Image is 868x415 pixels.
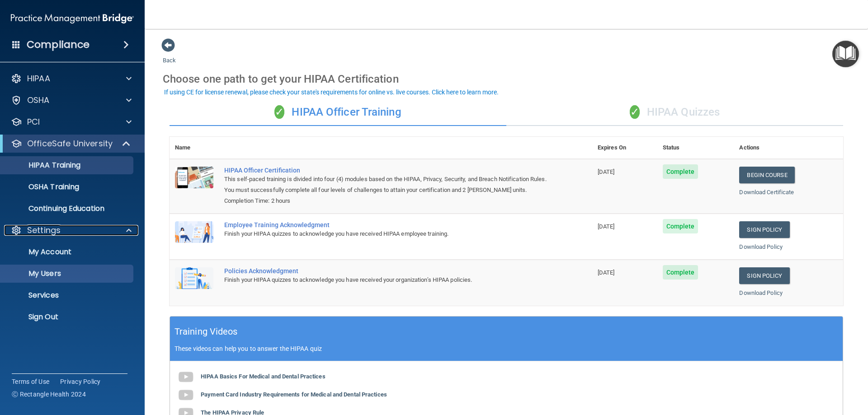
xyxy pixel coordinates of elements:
[739,189,794,196] a: Download Certificate
[27,138,113,149] p: OfficeSafe University
[27,225,61,236] p: Settings
[163,66,850,92] div: Choose one path to get your HIPAA Certification
[739,221,789,238] a: Sign Policy
[12,377,49,386] a: Terms of Use
[592,137,657,159] th: Expires On
[170,99,506,126] div: HIPAA Officer Training
[734,137,843,159] th: Actions
[739,167,794,183] a: Begin Course
[11,138,131,149] a: OfficeSafe University
[598,168,615,175] span: [DATE]
[224,221,547,228] div: Employee Training Acknowledgment
[27,117,40,127] p: PCI
[163,46,176,64] a: Back
[663,219,698,233] span: Complete
[832,41,859,67] button: Open Resource Center
[6,182,79,191] p: OSHA Training
[60,377,101,386] a: Privacy Policy
[6,204,129,213] p: Continuing Education
[224,174,547,196] div: This self-paced training is divided into four (4) modules based on the HIPAA, Privacy, Security, ...
[11,225,132,236] a: Settings
[663,265,698,280] span: Complete
[224,267,547,275] div: Policies Acknowledgment
[175,324,238,340] h5: Training Videos
[11,9,134,28] img: PMB logo
[12,390,86,399] span: Ⓒ Rectangle Health 2024
[6,312,129,322] p: Sign Out
[224,275,547,285] div: Finish your HIPAA quizzes to acknowledge you have received your organization’s HIPAA policies.
[201,391,387,398] b: Payment Card Industry Requirements for Medical and Dental Practices
[6,247,129,256] p: My Account
[177,386,195,404] img: gray_youtube_icon.38fcd6cc.png
[164,89,499,95] div: If using CE for license renewal, please check your state's requirements for online vs. live cours...
[506,99,843,126] div: HIPAA Quizzes
[224,196,547,206] div: Completion Time: 2 hours
[6,161,80,170] p: HIPAA Training
[27,95,50,106] p: OSHA
[27,38,90,51] h4: Compliance
[630,105,640,119] span: ✓
[739,243,783,250] a: Download Policy
[224,167,547,174] a: HIPAA Officer Certification
[224,228,547,239] div: Finish your HIPAA quizzes to acknowledge you have received HIPAA employee training.
[274,105,284,119] span: ✓
[175,345,838,352] p: These videos can help you to answer the HIPAA quiz
[11,117,132,127] a: PCI
[739,267,789,284] a: Sign Policy
[598,223,615,230] span: [DATE]
[11,73,132,84] a: HIPAA
[27,73,50,84] p: HIPAA
[163,88,500,97] button: If using CE for license renewal, please check your state's requirements for online vs. live cours...
[739,289,783,296] a: Download Policy
[11,95,132,106] a: OSHA
[657,137,734,159] th: Status
[6,291,129,300] p: Services
[663,164,698,179] span: Complete
[177,368,195,386] img: gray_youtube_icon.38fcd6cc.png
[598,269,615,276] span: [DATE]
[6,269,129,278] p: My Users
[170,137,219,159] th: Name
[201,373,325,380] b: HIPAA Basics For Medical and Dental Practices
